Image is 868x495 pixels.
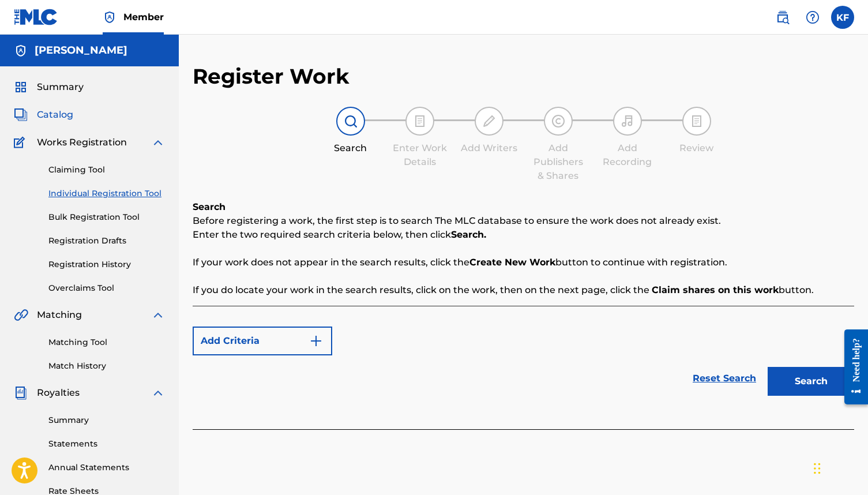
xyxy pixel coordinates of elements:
[48,462,165,474] a: Annual Statements
[768,367,854,396] button: Search
[48,235,165,247] a: Registration Drafts
[48,438,165,450] a: Statements
[123,10,164,24] span: Member
[14,9,58,25] img: MLC Logo
[14,108,73,122] a: CatalogCatalog
[151,386,165,400] img: expand
[193,228,854,242] p: Enter the two required search criteria below, then click
[621,114,634,128] img: step indicator icon for Add Recording
[37,136,127,149] span: Works Registration
[14,108,28,122] img: Catalog
[771,6,794,29] a: Public Search
[551,114,565,128] img: step indicator icon for Add Publishers & Shares
[801,6,824,29] div: Help
[814,451,821,486] div: Drag
[35,44,127,57] h5: Kai Fozouni
[460,141,518,155] div: Add Writers
[193,256,854,269] p: If your work does not appear in the search results, click the button to continue with registration.
[599,141,656,169] div: Add Recording
[14,136,29,149] img: Works Registration
[193,327,332,355] button: Add Criteria
[193,283,854,297] p: If you do locate your work in the search results, click on the work, then on the next page, click...
[48,187,165,200] a: Individual Registration Tool
[48,360,165,372] a: Match History
[668,141,726,155] div: Review
[48,336,165,348] a: Matching Tool
[193,201,226,212] b: Search
[14,80,84,94] a: SummarySummary
[37,80,84,94] span: Summary
[151,308,165,322] img: expand
[37,308,82,322] span: Matching
[831,6,854,29] div: User Menu
[14,80,28,94] img: Summary
[48,414,165,426] a: Summary
[806,10,820,24] img: help
[48,211,165,223] a: Bulk Registration Tool
[103,10,117,24] img: Top Rightsholder
[14,44,28,58] img: Accounts
[193,63,350,89] h2: Register Work
[48,164,165,176] a: Claiming Tool
[810,440,868,495] iframe: Chat Widget
[151,136,165,149] img: expand
[48,282,165,294] a: Overclaims Tool
[344,114,358,128] img: step indicator icon for Search
[652,284,779,295] strong: Claim shares on this work
[14,386,28,400] img: Royalties
[451,229,486,240] strong: Search.
[48,258,165,271] a: Registration History
[687,366,762,391] a: Reset Search
[690,114,704,128] img: step indicator icon for Review
[776,10,790,24] img: search
[413,114,427,128] img: step indicator icon for Enter Work Details
[469,257,555,268] strong: Create New Work
[529,141,587,183] div: Add Publishers & Shares
[836,320,868,415] iframe: Resource Center
[322,141,379,155] div: Search
[482,114,496,128] img: step indicator icon for Add Writers
[193,321,854,402] form: Search Form
[193,214,854,228] p: Before registering a work, the first step is to search The MLC database to ensure the work does n...
[14,308,28,322] img: Matching
[391,141,449,169] div: Enter Work Details
[37,108,73,122] span: Catalog
[37,386,80,400] span: Royalties
[309,334,323,348] img: 9d2ae6d4665cec9f34b9.svg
